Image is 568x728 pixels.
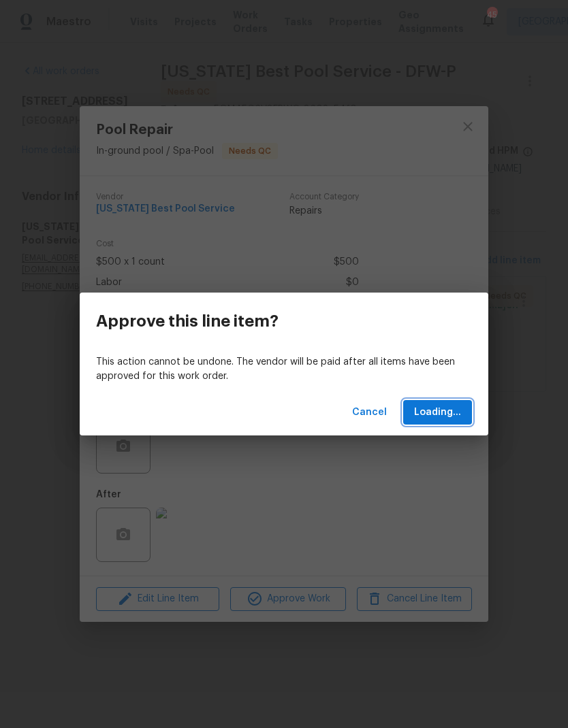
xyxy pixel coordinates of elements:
span: Cancel [352,404,387,421]
h3: Approve this line item? [96,312,279,331]
button: Cancel [347,400,392,425]
p: This action cannot be undone. The vendor will be paid after all items have been approved for this... [96,355,472,384]
button: Loading... [403,400,472,425]
span: Loading... [414,404,461,421]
